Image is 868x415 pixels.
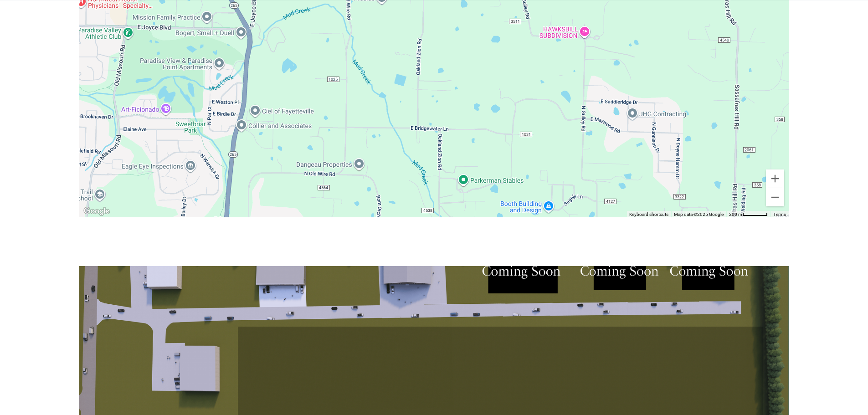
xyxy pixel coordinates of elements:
[82,205,112,217] img: Google
[766,169,784,188] button: Zoom in
[82,205,112,217] a: Open this area in Google Maps (opens a new window)
[629,211,668,218] button: Keyboard shortcuts
[773,212,786,217] a: Terms
[729,212,742,217] span: 200 m
[766,188,784,206] button: Zoom out
[726,211,770,217] button: Map Scale: 200 m per 52 pixels
[674,212,724,217] span: Map data ©2025 Google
